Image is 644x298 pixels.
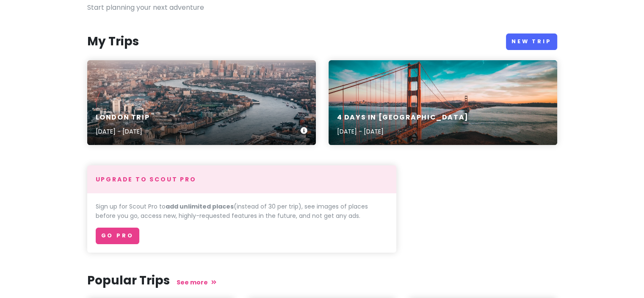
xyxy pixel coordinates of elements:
h6: London Trip [96,113,150,122]
a: aerial photography of London skyline during daytimeLondon Trip[DATE] - [DATE] [87,60,316,145]
h3: Popular Trips [87,273,557,288]
h6: 4 Days in [GEOGRAPHIC_DATA] [337,113,469,122]
strong: add unlimited places [166,202,234,211]
a: New Trip [506,33,557,50]
h4: Upgrade to Scout Pro [96,175,388,183]
a: Go Pro [96,228,139,244]
p: Sign up for Scout Pro to (instead of 30 per trip), see images of places before you go, access new... [96,202,388,221]
h3: My Trips [87,34,139,49]
p: [DATE] - [DATE] [337,127,469,136]
p: Start planning your next adventure [87,2,557,13]
a: 4 Days in [GEOGRAPHIC_DATA][DATE] - [DATE] [329,60,557,145]
p: [DATE] - [DATE] [96,127,150,136]
a: See more [177,278,216,287]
